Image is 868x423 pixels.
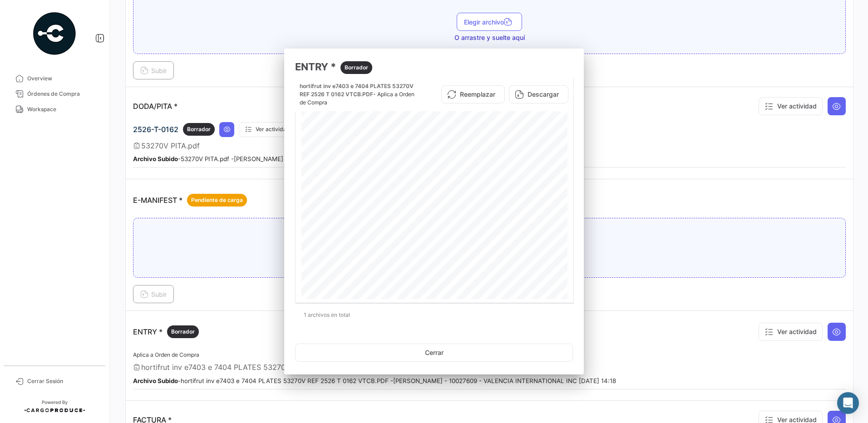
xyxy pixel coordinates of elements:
button: Ver actividad [759,97,823,115]
span: $VAL: [305,287,315,290]
span: Borrador [171,328,195,336]
span: F# [527,115,531,118]
h3: ENTRY * [295,59,573,74]
b: Archivo Subido [133,377,178,384]
span: 6,600 [320,276,328,280]
span: 53270V [308,219,319,223]
span: 13,464 [320,282,330,285]
span: 2526 T 0162 [308,224,326,228]
span: OTAY MESA/CUSTOMS OTAY IMPORT FACILIT [317,188,402,192]
button: Ver actividad [759,323,823,341]
img: powered-by.png [32,11,77,56]
button: Cerrar [295,344,573,362]
button: Ver actividad [239,122,296,137]
span: Elegir archivo [464,18,515,26]
span: hortifrut inv e7403 e 7404 PLATES 53270V REF 2526 T 0162 VTCB.PDF [300,83,414,98]
span: Pendiente de carga [191,196,243,204]
button: Reemplazar [441,85,505,103]
p: ENTRY * [133,325,199,338]
span: 7834 [383,240,390,244]
span: MULTI GROWER [367,167,398,171]
span: 5630 [383,230,390,233]
small: - hortifrut inv e7403 e 7404 PLATES 53270V REF 2526 T 0162 VTCB.PDF - [PERSON_NAME] - 10027609 - ... [133,377,616,384]
span: Órdenes de Compra [27,90,98,98]
p: DODA/PITA * [133,102,178,111]
span: RASPBERRIES 12-6 OZ [414,235,454,238]
span: E7403/E7404 [523,120,543,123]
div: Abrir Intercom Messenger [837,392,859,414]
span: LOT#: [470,120,481,123]
span: 53270V [389,162,400,165]
span: 2760 [383,224,390,228]
span: MXHORSA3469GUA [308,261,341,265]
span: 1161912 [521,134,545,139]
span: 3840 [383,235,390,238]
span: TRAILER: [317,162,335,165]
span: Subir [140,67,167,74]
span: HORTIFRUT SA DE CV [317,172,357,176]
small: - 53270V PITA.pdf - [PERSON_NAME] - 10025430 - PDSA S. C. [DATE] 15:50 [133,155,396,162]
span: 0259913 [536,115,548,118]
span: - [518,134,521,139]
span: TRUCK: [320,157,335,160]
span: 9450 CORKSCREW PALMS INC [467,224,521,228]
span: Aplica a Orden de Compra [133,351,199,358]
div: 1 archivos en total [295,304,573,326]
span: T/P#: [470,115,479,118]
span: 53270V PITA.pdf [141,141,200,150]
span: TIJUANA. B.C. [GEOGRAPHIC_DATA] [430,172,495,176]
span: Cerrar Sesión [27,377,98,385]
span: Subir [140,290,167,298]
span: STE 202 [467,230,480,233]
span: Borrador [187,125,211,133]
span: KGS [408,230,415,233]
span: K76 [508,134,518,139]
p: E-MANIFEST * [133,194,247,207]
span: KGS [408,240,415,244]
span: 2526 T 0162 [486,120,504,123]
span: Workspace [27,105,98,113]
span: PKG: [305,276,314,280]
span: 2526-T-0162 [133,125,178,134]
span: Borrador [345,64,368,72]
span: 6 [546,134,549,139]
span: Overview [27,74,98,83]
span: 33928-6422 [508,235,525,238]
button: Descargar [509,85,568,103]
span: 53270V [486,115,498,118]
span: OTAY MESA [493,172,514,176]
span: 80,880 [320,287,330,290]
span: O arrastre y suelte aquí [454,33,525,42]
span: $42,240.00 [430,240,445,244]
span: CTNS [399,224,408,228]
span: CTNS [399,235,408,238]
span: WGT: [305,282,315,285]
b: Archivo Subido [133,155,178,162]
span: HORTIFRUT IMPORTS INC [467,219,516,223]
span: [STREET_ADDRESS][PERSON_NAME] [317,177,382,181]
span: hortifrut inv e7403 e 7404 PLATES 53270V REF 2526 T 0162 VTCB.PDF [141,363,390,372]
span: 53270V [351,219,363,223]
span: [DATE] [455,188,467,192]
span: - [542,134,546,139]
